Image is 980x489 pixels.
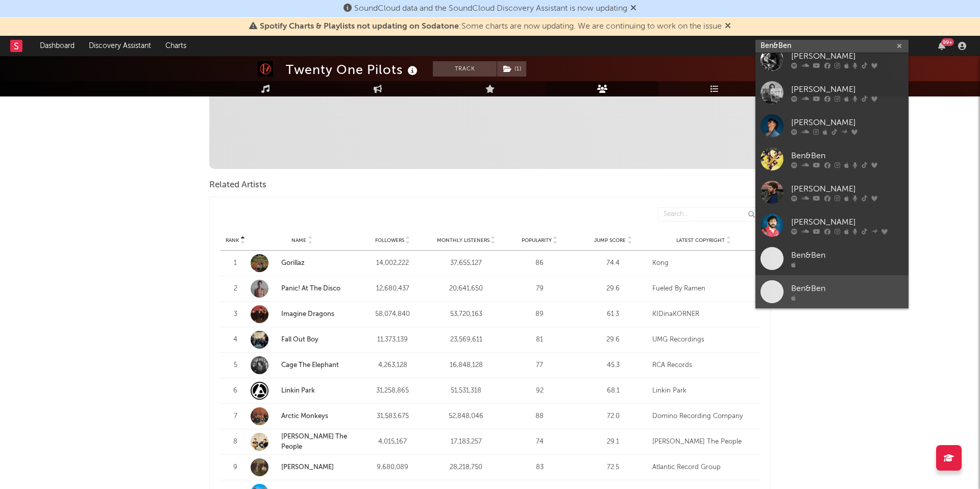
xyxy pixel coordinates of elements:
div: 37,655,127 [432,258,500,268]
div: Domino Recording Company [652,411,755,422]
a: Arctic Monkeys [251,407,353,425]
button: Track [433,61,497,77]
div: 29.1 [579,437,647,447]
div: Ben&Ben [791,150,903,162]
div: 29.6 [579,335,647,345]
span: Latest Copyright [676,237,725,243]
div: 89 [505,309,574,320]
a: Cage The Elephant [281,362,339,369]
div: 72.0 [579,411,647,422]
div: 4,263,128 [358,360,427,371]
a: [PERSON_NAME] The People [251,432,353,452]
a: Gorillaz [281,260,305,266]
div: [PERSON_NAME] [791,83,903,95]
div: Ben&Ben [791,282,903,295]
div: 16,848,128 [432,360,500,371]
div: 72.5 [579,462,647,473]
div: 88 [505,411,574,422]
div: 7 [225,411,246,422]
div: Kong [652,258,755,268]
span: Dismiss [630,5,636,13]
span: Followers [375,237,404,243]
a: Imagine Dragons [281,311,334,317]
a: Ben&Ben [755,242,909,275]
div: 20,641,650 [432,284,500,294]
div: 61.3 [579,309,647,320]
div: 58,074,840 [358,309,427,320]
div: 79 [505,284,574,294]
div: Ben&Ben [791,249,903,261]
div: 4 [225,335,246,345]
div: [PERSON_NAME] [791,183,903,195]
span: Dismiss [725,22,731,31]
div: UMG Recordings [652,335,755,345]
div: [PERSON_NAME] [791,50,903,62]
div: 81 [505,335,574,345]
div: 12,680,437 [358,284,427,294]
a: Linkin Park [251,382,353,400]
button: (1) [497,61,526,77]
div: 17,183,257 [432,437,500,447]
div: 11,373,139 [358,335,427,345]
div: 92 [505,386,574,396]
div: 23,569,611 [432,335,500,345]
div: Linkin Park [652,386,755,396]
div: 31,583,675 [358,411,427,422]
span: Spotify Charts & Playlists not updating on Sodatone [260,22,459,31]
a: [PERSON_NAME] [755,176,909,209]
a: Panic! At The Disco [281,285,340,292]
a: Panic! At The Disco [251,280,353,298]
div: RCA Records [652,360,755,371]
div: 68.1 [579,386,647,396]
a: [PERSON_NAME] [755,43,909,76]
a: Linkin Park [281,387,315,394]
span: Popularity [522,237,552,243]
div: 99 + [941,38,954,46]
div: 52,848,046 [432,411,500,422]
span: Jump Score [594,237,626,243]
div: [PERSON_NAME] The People [652,437,755,447]
div: 14,002,222 [358,258,427,268]
button: 99+ [938,42,945,50]
a: Gorillaz [251,254,353,272]
a: Charts [158,36,193,56]
div: 1 [225,258,246,268]
a: [PERSON_NAME] [251,458,353,476]
div: 29.6 [579,284,647,294]
a: Ben&Ben [755,275,909,308]
div: 9 [225,462,246,473]
div: 31,258,865 [358,386,427,396]
div: 9,680,089 [358,462,427,473]
div: 8 [225,437,246,447]
div: [PERSON_NAME] [791,116,903,129]
a: Dashboard [33,36,82,56]
span: Rank [226,237,239,243]
a: Fall Out Boy [251,331,353,349]
div: 51,531,318 [432,386,500,396]
span: Related Artists [209,179,266,191]
div: 45.3 [579,360,647,371]
a: [PERSON_NAME] [755,76,909,109]
a: [PERSON_NAME] [281,464,334,471]
span: ( 1 ) [497,61,527,77]
span: SoundCloud data and the SoundCloud Discovery Assistant is now updating [354,5,627,13]
div: Twenty One Pilots [286,61,420,78]
div: 74 [505,437,574,447]
div: 74.4 [579,258,647,268]
a: Discovery Assistant [82,36,158,56]
a: Ben&Ben [755,142,909,176]
a: Cage The Elephant [251,356,353,374]
div: 83 [505,462,574,473]
span: Name [291,237,306,243]
div: KIDinaKORNER [652,309,755,320]
div: 77 [505,360,574,371]
a: Imagine Dragons [251,305,353,323]
div: Atlantic Record Group [652,462,755,473]
input: Search for artists [755,40,909,53]
div: 4,015,167 [358,437,427,447]
div: 28,218,750 [432,462,500,473]
div: 3 [225,309,246,320]
a: Fall Out Boy [281,336,318,343]
div: 2 [225,284,246,294]
div: Fueled By Ramen [652,284,755,294]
